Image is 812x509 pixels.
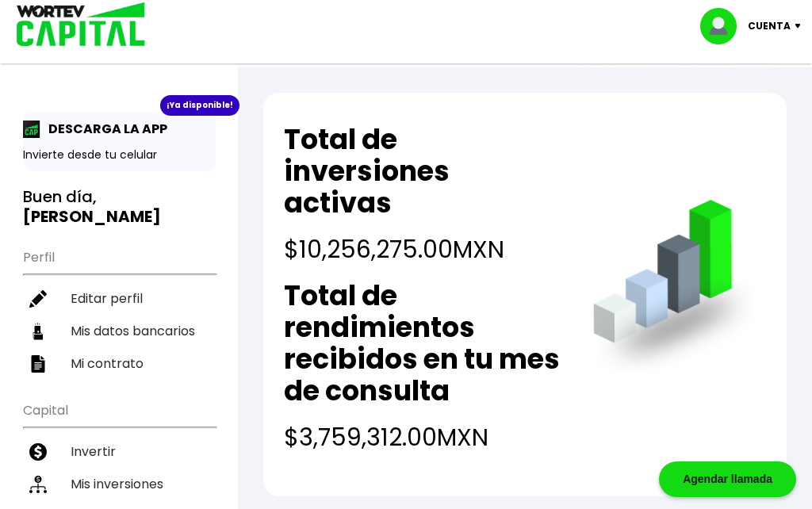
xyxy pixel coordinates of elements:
ul: Perfil [23,239,216,380]
img: invertir-icon.b3b967d7.svg [29,443,47,461]
h3: Buen día, [23,187,216,227]
p: Cuenta [748,14,791,38]
img: contrato-icon.f2db500c.svg [29,355,47,373]
p: DESCARGA LA APP [40,119,167,139]
h4: $3,759,312.00 MXN [284,419,561,455]
a: Invertir [23,435,216,468]
a: Editar perfil [23,282,216,315]
h2: Total de inversiones activas [284,124,561,219]
a: Mis inversiones [23,468,216,500]
a: Mi contrato [23,347,216,380]
img: grafica.516fef24.png [586,200,766,380]
img: profile-image [700,8,748,44]
div: ¡Ya disponible! [160,95,239,116]
a: Mis datos bancarios [23,315,216,347]
p: Invierte desde tu celular [23,147,216,163]
img: datos-icon.10cf9172.svg [29,323,47,340]
h2: Total de rendimientos recibidos en tu mes de consulta [284,280,561,407]
img: app-icon [23,121,40,138]
b: [PERSON_NAME] [23,205,161,228]
img: inversiones-icon.6695dc30.svg [29,476,47,493]
img: icon-down [791,24,812,29]
div: Agendar llamada [659,461,796,497]
img: editar-icon.952d3147.svg [29,290,47,308]
h4: $10,256,275.00 MXN [284,232,561,267]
